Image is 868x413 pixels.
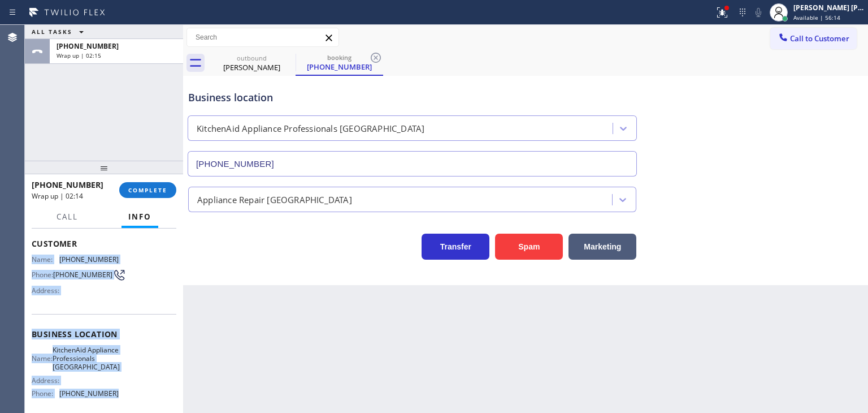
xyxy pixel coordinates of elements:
[50,206,85,228] button: Call
[187,28,338,46] input: Search
[32,329,176,339] span: Business location
[32,238,176,249] span: Customer
[121,206,158,228] button: Info
[59,255,119,264] span: [PHONE_NUMBER]
[32,255,59,264] span: Name:
[297,62,382,72] div: [PHONE_NUMBER]
[568,234,636,260] button: Marketing
[793,3,865,12] div: [PERSON_NAME] [PERSON_NAME]
[119,182,176,198] button: COMPLETE
[790,33,849,44] span: Call to Customer
[32,376,62,385] span: Address:
[32,389,59,398] span: Phone:
[57,51,101,59] span: Wrap up | 02:15
[197,193,352,206] div: Appliance Repair [GEOGRAPHIC_DATA]
[209,50,294,76] div: Jonathan Robinson
[32,270,53,279] span: Phone:
[128,186,167,194] span: COMPLETE
[32,286,62,295] span: Address:
[32,191,83,201] span: Wrap up | 02:14
[188,90,636,105] div: Business location
[297,53,382,62] div: booking
[32,28,72,36] span: ALL TASKS
[495,234,563,260] button: Spam
[25,25,95,38] button: ALL TASKS
[57,41,119,51] span: [PHONE_NUMBER]
[422,234,489,260] button: Transfer
[32,179,103,190] span: [PHONE_NUMBER]
[53,346,120,372] span: KitchenAid Appliance Professionals [GEOGRAPHIC_DATA]
[32,354,53,363] span: Name:
[197,122,424,135] div: KitchenAid Appliance Professionals [GEOGRAPHIC_DATA]
[793,14,840,21] span: Available | 56:14
[188,151,637,177] input: Phone Number
[209,62,294,72] div: [PERSON_NAME]
[59,389,119,398] span: [PHONE_NUMBER]
[770,28,857,49] button: Call to Customer
[57,212,78,222] span: Call
[297,50,382,75] div: (917) 293-2348
[750,5,766,20] button: Mute
[128,212,151,222] span: Info
[209,54,294,62] div: outbound
[53,270,112,279] span: [PHONE_NUMBER]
